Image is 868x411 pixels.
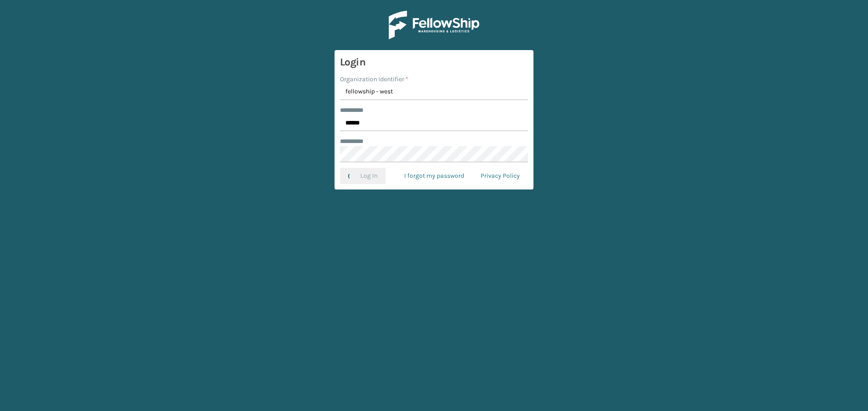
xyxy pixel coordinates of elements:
a: I forgot my password [396,168,472,184]
label: Organization Identifier [340,74,408,84]
h3: Login [340,55,528,69]
button: Log In [340,168,386,184]
img: Logo [389,11,479,39]
a: Privacy Policy [472,168,528,184]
